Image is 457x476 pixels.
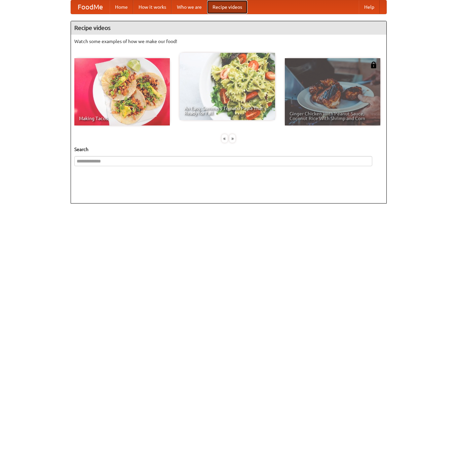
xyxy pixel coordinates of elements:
a: Recipe videos [207,0,247,14]
a: An Easy, Summery Tomato Pasta That's Ready for Fall [180,53,275,120]
img: 483408.png [370,62,377,68]
h5: Search [74,146,383,153]
a: Help [359,0,380,14]
a: How it works [133,0,172,14]
p: Watch some examples of how we make our food! [74,38,383,45]
h4: Recipe videos [71,21,386,35]
a: Making Tacos [74,58,170,125]
div: » [229,134,235,143]
a: Who we are [172,0,207,14]
a: Home [110,0,133,14]
div: « [222,134,228,143]
span: Making Tacos [79,116,165,121]
span: An Easy, Summery Tomato Pasta That's Ready for Fall [184,106,270,115]
a: FoodMe [71,0,110,14]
